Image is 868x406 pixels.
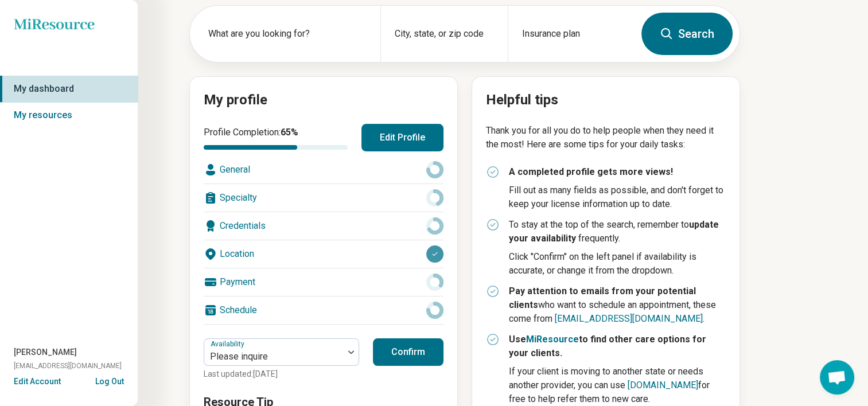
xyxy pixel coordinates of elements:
[509,334,706,358] strong: Use to find other care options for your clients.
[509,166,673,177] strong: A completed profile gets more views!
[14,346,77,358] span: [PERSON_NAME]
[820,360,854,395] div: Open chat
[204,368,359,380] p: Last updated: [DATE]
[361,124,443,151] button: Edit Profile
[509,250,726,278] p: Click "Confirm" on the left panel if availability is accurate, or change it from the dropdown.
[509,286,696,310] strong: Pay attention to emails from your potential clients
[628,380,698,391] a: [DOMAIN_NAME]
[373,338,443,366] button: Confirm
[211,340,247,348] label: Availability
[526,334,579,345] a: MiResource
[509,184,726,211] p: Fill out as many fields as possible, and don't forget to keep your license information up to date.
[204,296,443,324] div: Schedule
[486,124,726,151] p: Thank you for all you do to help people when they need it the most! Here are some tips for your d...
[509,218,726,245] p: To stay at the top of the search, remember to frequently.
[509,284,726,326] p: who want to schedule an appointment, these come from .
[204,126,348,150] div: Profile Completion:
[204,240,443,268] div: Location
[208,27,367,41] label: What are you looking for?
[95,376,124,385] button: Log Out
[281,127,298,138] span: 65 %
[204,91,443,110] h2: My profile
[204,212,443,240] div: Credentials
[486,91,726,110] h2: Helpful tips
[509,365,726,406] p: If your client is moving to another state or needs another provider, you can use for free to help...
[641,13,733,55] button: Search
[555,313,703,324] a: [EMAIL_ADDRESS][DOMAIN_NAME]
[14,376,61,388] button: Edit Account
[204,268,443,296] div: Payment
[204,156,443,184] div: General
[204,184,443,212] div: Specialty
[14,361,122,371] span: [EMAIL_ADDRESS][DOMAIN_NAME]
[509,219,719,244] strong: update your availability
